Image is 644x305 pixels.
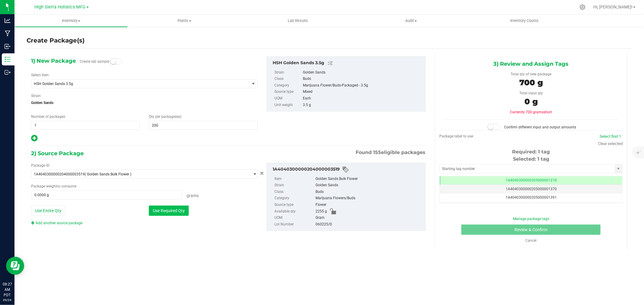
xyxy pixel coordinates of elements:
[250,170,257,178] span: select
[34,82,239,86] span: HSH Golden Sands 3.5g
[80,57,109,66] label: Create lab sample
[14,14,128,27] a: Inventory
[274,202,314,208] label: Source type
[316,176,422,182] div: Golden Sands Bulk Flower
[31,72,49,78] label: Select Item
[506,195,557,200] span: 1A4040300000205000001391
[31,163,50,168] span: Package ID
[31,191,182,199] input: 0.0000 g
[273,60,422,67] div: HSH Golden Sands 3.5g
[356,149,426,156] span: Found eligible packages
[303,69,422,76] div: Golden Sands
[274,89,302,95] label: Source type
[274,215,314,221] label: UOM
[31,221,82,225] a: Add another source package
[513,156,549,162] span: Selected: 1 tag
[274,76,302,82] label: Class
[149,206,189,216] button: Use Required Qty
[5,69,11,75] inline-svg: Outbound
[461,225,601,235] button: Review & Confirm
[175,115,181,119] span: (ea)
[85,172,131,176] span: ( Golden Sands Bulk Flower )
[316,189,422,195] div: Buds
[31,149,84,158] span: 2) Source Package
[524,97,538,106] span: 0 g
[303,89,422,95] div: Mixed
[274,102,302,108] label: Unit weight
[274,195,314,202] label: Category
[373,149,381,155] span: 155
[493,59,569,68] span: 3) Review and Assign Tags
[316,215,422,221] div: Gram
[316,202,422,208] div: Flower
[274,189,314,195] label: Class
[31,121,139,130] input: 1
[128,18,241,24] span: Plants
[274,182,314,189] label: Strain
[519,78,543,87] span: 700 g
[5,17,11,24] inline-svg: Analytics
[46,184,57,188] span: weight
[354,18,468,24] span: Audit
[502,18,547,24] span: Inventory Counts
[5,56,11,62] inline-svg: Inventory
[274,82,302,89] label: Category
[513,217,549,221] a: Manage package tags
[15,18,127,24] span: Inventory
[504,125,576,129] span: Confirm different input and output amounts
[274,221,314,228] label: Lot Number
[274,95,302,102] label: UOM
[593,5,633,9] span: Hi, [PERSON_NAME]!
[31,184,76,188] span: Package to consume
[5,30,11,36] inline-svg: Manufacturing
[250,80,257,88] span: select
[525,238,537,243] a: Cancel
[600,134,621,139] a: Select first 1
[440,134,473,138] span: Package label to use
[440,165,615,173] input: Starting tag number
[241,14,354,27] a: Lab Results
[316,208,327,215] span: 2255 g
[354,14,468,27] a: Audit
[615,165,622,173] span: select
[3,281,12,298] p: 08:27 AM PDT
[128,14,241,27] a: Plants
[511,72,551,76] span: Total qty of new package
[274,208,314,215] label: Available qty
[187,193,199,198] span: Grams
[149,115,181,119] span: Qty per package
[273,166,422,173] div: 1A4040300000204000003519
[519,91,543,95] span: Total input qty
[598,141,623,146] a: Clear selected
[31,137,37,142] span: Add new output
[303,95,422,102] div: Each
[31,93,41,99] label: Strain
[6,257,24,275] iframe: Resource center
[579,4,586,10] div: Manage settings
[316,195,422,202] div: Marijuana Flowers/Buds
[31,98,258,107] span: Golden Sands
[31,56,76,65] span: 1) New Package
[149,121,257,130] input: 200
[506,187,557,191] span: 1A4040300000205000001370
[274,176,314,182] label: Item
[27,36,85,45] h4: Create Package(s)
[543,110,552,114] span: short
[303,102,422,108] div: 3.5 g
[280,18,316,24] span: Lab Results
[316,221,422,228] div: 060225/D
[274,69,302,76] label: Strain
[510,110,552,114] span: Currently 700 grams
[35,5,86,10] span: High Sierra Holistics MFG
[506,178,557,182] span: 1A4040300000205000001218
[468,14,581,27] a: Inventory Counts
[31,206,65,216] button: Use Entire Qty
[303,76,422,82] div: Buds
[258,169,266,178] button: Cancel button
[31,115,65,119] span: Number of packages
[3,298,12,302] p: 09/24
[34,172,85,176] span: 1A4040300000204000003519
[5,43,11,49] inline-svg: Inbound
[316,182,422,189] div: Golden Sands
[303,82,422,89] div: Marijuana Flower/Buds-Packaged - 3.5g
